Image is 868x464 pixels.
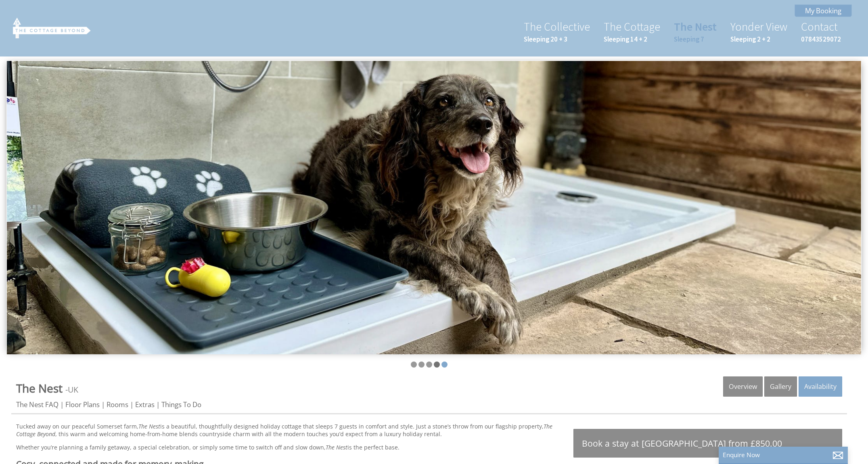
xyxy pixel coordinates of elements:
[135,400,155,409] a: Extras
[799,376,842,397] a: Availability
[65,400,100,409] a: Floor Plans
[674,35,717,44] small: Sleeping 7
[16,443,564,451] p: Whether you’re planning a family getaway, a special celebration, or simply some time to switch of...
[604,19,660,44] a: The CottageSleeping 14 + 2
[16,422,552,438] em: The Cottage Beyond
[16,422,564,438] p: Tucked away on our peaceful Somerset farm, is a beautiful, thoughtfully designed holiday cottage ...
[764,376,797,397] a: Gallery
[326,443,347,451] em: The Nest
[795,4,852,17] a: My Booking
[107,400,128,409] a: Rooms
[524,35,590,44] small: Sleeping 20 + 3
[723,376,763,397] a: Overview
[16,380,63,396] span: The Nest
[573,429,842,458] a: Book a stay at [GEOGRAPHIC_DATA] from £850.00
[723,451,844,459] p: Enquire Now
[138,422,160,430] em: The Nest
[801,19,841,44] a: Contact07843529072
[161,400,201,409] a: Things To Do
[801,35,841,44] small: 07843529072
[674,19,717,44] a: The NestSleeping 7
[65,384,78,395] span: -
[730,35,787,44] small: Sleeping 2 + 2
[730,19,787,44] a: Yonder ViewSleeping 2 + 2
[16,380,65,396] a: The Nest
[524,19,590,44] a: The CollectiveSleeping 20 + 3
[11,16,92,39] img: The Cottage Beyond
[68,384,78,395] a: UK
[16,400,59,409] a: The Nest FAQ
[604,35,660,44] small: Sleeping 14 + 2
